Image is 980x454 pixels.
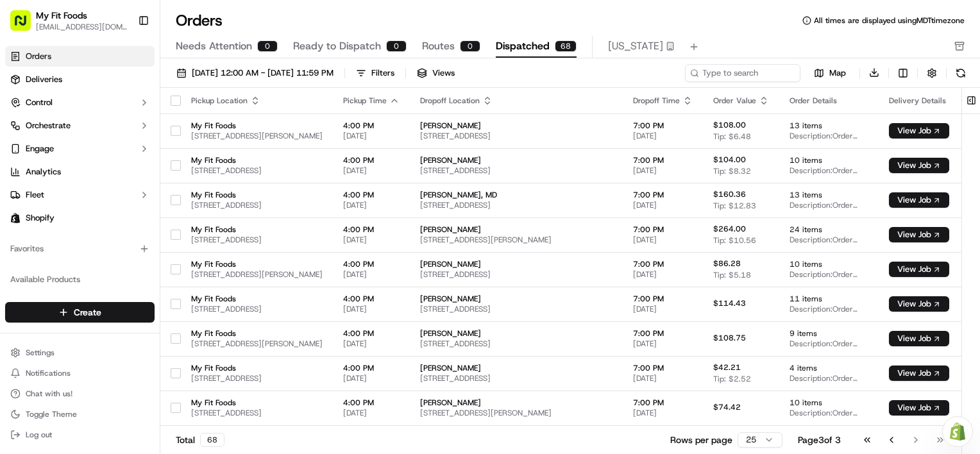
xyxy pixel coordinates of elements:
span: Control [26,97,53,108]
button: Filters [350,64,400,82]
div: Delivery Details [889,96,949,106]
span: My Fit Foods [191,363,323,373]
span: Orchestrate [26,120,71,131]
span: [DATE] [343,408,400,418]
span: Log out [26,430,52,440]
span: Description: Order #938065, Customer: [PERSON_NAME], Customer's 15 Order, [US_STATE], Same Day: [... [790,235,868,245]
button: Map [806,65,854,81]
span: My Fit Foods [191,294,323,304]
span: $74.42 [713,402,741,412]
span: [DATE] [633,200,693,210]
button: My Fit Foods[EMAIL_ADDRESS][DOMAIN_NAME] [5,5,133,36]
span: 4:00 PM [343,328,400,339]
span: [DATE] [633,131,693,141]
span: Description: Order #932692, Customer: [PERSON_NAME], Customer's 15 Order, [US_STATE], Day: [DATE]... [790,131,868,141]
span: Description: Order #938845, Customer: [PERSON_NAME], Customer's 221 Order, [US_STATE], Same Day: ... [790,408,868,418]
span: Description: Order #938280, Customer: [PERSON_NAME], Customer's 26 Order, [US_STATE], Same Day: [... [790,269,868,280]
a: Deliveries [5,69,155,90]
span: Notifications [26,368,71,378]
span: 7:00 PM [633,328,693,339]
span: 13 items [790,190,868,200]
button: [DATE] 12:00 AM - [DATE] 11:59 PM [171,64,339,82]
a: View Job [889,195,949,205]
span: [STREET_ADDRESS] [191,200,323,210]
span: Tip: $8.32 [713,166,751,176]
span: 7:00 PM [633,190,693,200]
span: [STREET_ADDRESS] [420,131,612,141]
div: Pickup Location [191,96,323,106]
span: $114.43 [713,298,746,308]
a: Orders [5,46,155,67]
span: Needs Attention [176,38,252,54]
span: Ready to Dispatch [293,38,381,54]
span: $104.00 [713,155,746,165]
a: View Job [889,230,949,240]
div: 68 [555,40,577,52]
div: Pickup Time [343,96,400,106]
span: 10 items [790,398,868,408]
span: Analytics [26,166,61,178]
button: Log out [5,426,155,444]
span: [STREET_ADDRESS] [191,165,323,176]
div: Dropoff Time [633,96,693,106]
span: [DATE] [343,339,400,349]
span: 4:00 PM [343,398,400,408]
span: $160.36 [713,189,746,199]
button: View Job [889,296,949,312]
div: Filters [371,67,394,79]
span: Tip: $12.83 [713,201,756,211]
span: [DATE] [343,304,400,314]
span: [DATE] [343,131,400,141]
span: Description: Order #933311, Customer: [PERSON_NAME], 2nd Order, [US_STATE], Day: [DATE] | Time: 5... [790,165,868,176]
span: 4 items [790,363,868,373]
span: [PERSON_NAME] [420,155,612,165]
a: Analytics [5,162,155,182]
button: View Job [889,158,949,173]
span: [PERSON_NAME] [420,224,612,235]
div: Order Details [790,96,868,106]
button: [EMAIL_ADDRESS][DOMAIN_NAME] [36,22,128,32]
h1: Orders [176,10,223,31]
span: Create [74,306,101,319]
div: Page 3 of 3 [798,433,841,446]
span: Chat with us! [26,389,72,399]
a: View Job [889,299,949,309]
span: [DATE] [633,269,693,280]
span: Settings [26,348,55,358]
span: $86.28 [713,258,741,269]
span: Views [432,67,455,79]
span: Routes [422,38,455,54]
span: 10 items [790,259,868,269]
span: Tip: $10.56 [713,235,756,246]
span: [PERSON_NAME] [420,121,612,131]
span: [STREET_ADDRESS] [191,304,323,314]
span: 11 items [790,294,868,304]
span: [STREET_ADDRESS][PERSON_NAME] [420,408,612,418]
span: $264.00 [713,224,746,234]
span: [STREET_ADDRESS] [420,165,612,176]
button: Orchestrate [5,115,155,136]
a: View Job [889,160,949,171]
span: Description: Order #938524, Customer: [PERSON_NAME], Customer's 7 Order, [US_STATE], Same Day: [D... [790,304,868,314]
button: View Job [889,227,949,242]
button: Notifications [5,364,155,382]
span: [DATE] [633,235,693,245]
input: Type to search [685,64,800,82]
span: 7:00 PM [633,224,693,235]
p: Rows per page [670,433,732,446]
img: Shopify logo [10,213,21,223]
span: [STREET_ADDRESS] [191,373,323,383]
span: 4:00 PM [343,121,400,131]
button: Chat with us! [5,385,155,403]
span: [DATE] [343,235,400,245]
span: My Fit Foods [36,9,87,22]
span: [STREET_ADDRESS][PERSON_NAME] [191,339,323,349]
span: 24 items [790,224,868,235]
button: View Job [889,192,949,208]
span: 7:00 PM [633,363,693,373]
span: [STREET_ADDRESS] [191,408,323,418]
a: View Job [889,126,949,136]
span: Map [829,67,846,79]
span: [STREET_ADDRESS] [420,339,612,349]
